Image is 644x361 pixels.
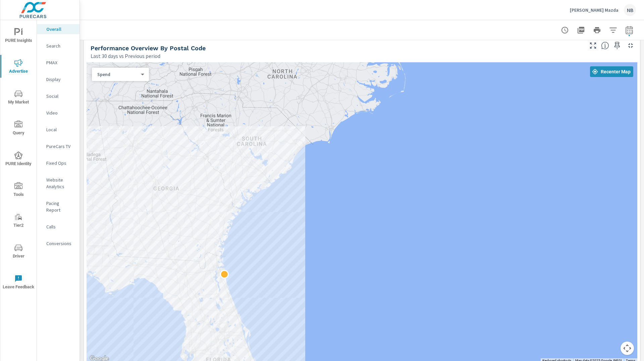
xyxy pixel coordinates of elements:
[46,223,74,230] p: Calls
[92,71,144,78] div: Spend
[46,126,74,133] p: Local
[612,40,623,51] span: Save this to your personalized report
[91,45,206,52] h5: Performance Overview By Postal Code
[588,40,598,51] button: Make Fullscreen
[37,74,79,84] div: Display
[46,160,74,166] p: Fixed Ops
[37,24,79,34] div: Overall
[37,222,79,232] div: Calls
[91,52,160,60] p: Last 30 days vs Previous period
[37,91,79,101] div: Social
[46,26,74,32] p: Overall
[46,200,74,213] p: Pacing Report
[590,23,604,37] button: Print Report
[606,23,620,37] button: Apply Filters
[46,143,74,150] p: PureCars TV
[2,28,35,45] span: PURE Insights
[37,41,79,51] div: Search
[37,175,79,192] div: Website Analytics
[2,244,35,260] span: Driver
[2,213,35,229] span: Tier2
[37,238,79,248] div: Conversions
[593,69,631,75] span: Recenter Map
[37,58,79,68] div: PMAX
[37,141,79,151] div: PureCars TV
[625,40,636,51] button: Minimize Widget
[37,125,79,135] div: Local
[624,4,636,16] div: NB
[623,23,636,37] button: Select Date Range
[574,23,588,37] button: "Export Report to PDF"
[570,7,619,13] p: [PERSON_NAME] Mazda
[2,59,35,75] span: Advertise
[37,108,79,118] div: Video
[37,158,79,168] div: Fixed Ops
[2,151,35,168] span: PURE Identity
[2,90,35,106] span: My Market
[2,121,35,137] span: Query
[46,110,74,116] p: Video
[46,93,74,99] p: Social
[2,275,35,291] span: Leave Feedback
[46,43,74,49] p: Search
[590,66,633,77] button: Recenter Map
[37,198,79,215] div: Pacing Report
[97,71,138,77] p: Spend
[2,182,35,199] span: Tools
[46,176,74,190] p: Website Analytics
[46,76,74,83] p: Display
[46,59,74,66] p: PMAX
[601,42,609,50] span: Understand performance data by postal code. Individual postal codes can be selected and expanded ...
[621,342,634,355] button: Map camera controls
[46,240,74,247] p: Conversions
[0,20,37,297] div: nav menu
